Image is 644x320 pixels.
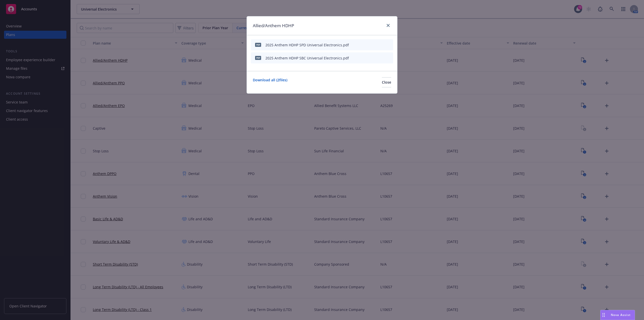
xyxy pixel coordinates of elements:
button: archive file [387,55,391,61]
span: pdf [255,56,261,60]
span: Nova Assist [611,313,631,317]
div: 2025 Anthem HDHP SPD Universal Electronics.pdf [265,42,349,48]
button: download file [371,55,375,61]
button: Close [382,77,391,87]
button: preview file [379,42,383,48]
div: 2025 Anthem HDHP SBC Universal Electronics.pdf [265,55,349,61]
a: Download all ( 2 files) [253,77,287,87]
button: Nova Assist [600,310,635,320]
span: Close [382,80,391,85]
div: Drag to move [600,310,607,320]
span: pdf [255,43,261,47]
button: preview file [379,55,383,61]
h1: Allied/Anthem HDHP [253,22,294,29]
button: download file [371,42,375,48]
a: close [385,22,391,28]
button: archive file [387,42,391,48]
